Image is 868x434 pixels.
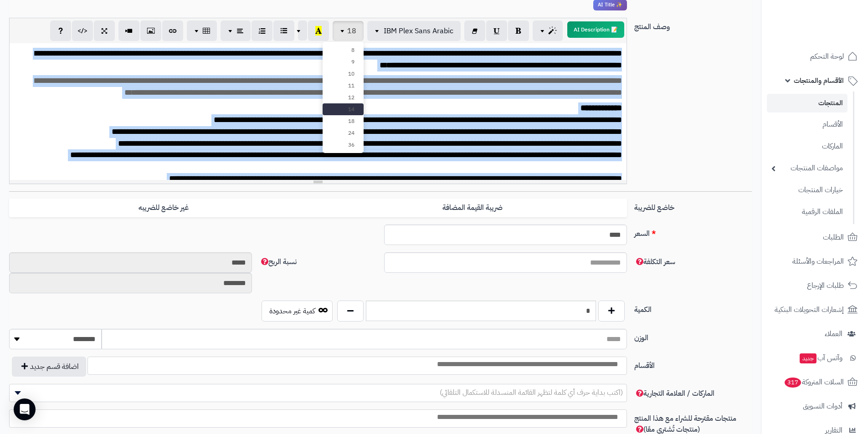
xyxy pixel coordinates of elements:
a: 18 [323,115,364,127]
label: ضريبة القيمة المضافة [318,199,627,217]
a: الطلبات [767,226,863,248]
button: اضافة قسم جديد [12,357,86,377]
span: المراجعات والأسئلة [792,255,844,268]
a: 9 [323,56,364,68]
span: وآتس آب [799,352,842,364]
label: غير خاضع للضريبه [9,199,318,217]
a: 24 [323,127,364,139]
span: (اكتب بداية حرف أي كلمة لتظهر القائمة المنسدلة للاستكمال التلقائي) [440,387,623,398]
span: جديد [800,353,817,363]
span: سعر التكلفة [634,256,675,267]
span: طلبات الإرجاع [807,279,844,292]
a: الماركات [767,137,847,156]
a: لوحة التحكم [767,46,863,67]
label: الوزن [631,329,755,343]
label: خاضع للضريبة [631,199,755,213]
a: المنتجات [767,94,847,112]
a: المراجعات والأسئلة [767,250,863,272]
button: 18 [333,21,364,41]
button: 📝 AI Description [567,21,624,38]
a: الأقسام [767,115,847,134]
label: الأقسام [631,357,755,371]
span: 317 [785,378,801,388]
span: نسبة الربح [259,256,297,267]
a: مواصفات المنتجات [767,158,847,178]
button: IBM Plex Sans Arabic [367,21,461,41]
a: الملفات الرقمية [767,202,847,222]
a: إشعارات التحويلات البنكية [767,299,863,321]
a: طلبات الإرجاع [767,275,863,296]
a: أدوات التسويق [767,395,863,417]
a: 14 [323,103,364,115]
a: خيارات المنتجات [767,180,847,200]
a: وآتس آبجديد [767,347,863,369]
span: العملاء [825,327,842,340]
span: لوحة التحكم [810,50,844,63]
a: 36 [323,139,364,151]
a: 8 [323,44,364,56]
a: العملاء [767,323,863,345]
span: الماركات / العلامة التجارية [634,388,714,399]
span: الأقسام والمنتجات [794,74,844,87]
label: وصف المنتج [631,18,755,32]
span: 18 [347,26,356,36]
a: السلات المتروكة317 [767,371,863,393]
span: أدوات التسويق [803,400,842,413]
label: السعر [631,225,755,239]
span: الطلبات [823,231,844,244]
a: 10 [323,68,364,80]
span: إشعارات التحويلات البنكية [775,303,844,316]
span: IBM Plex Sans Arabic [384,26,453,36]
a: 11 [323,80,364,92]
label: الكمية [631,301,755,315]
a: 12 [323,92,364,103]
span: السلات المتروكة [784,376,844,388]
div: Open Intercom Messenger [14,398,36,420]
